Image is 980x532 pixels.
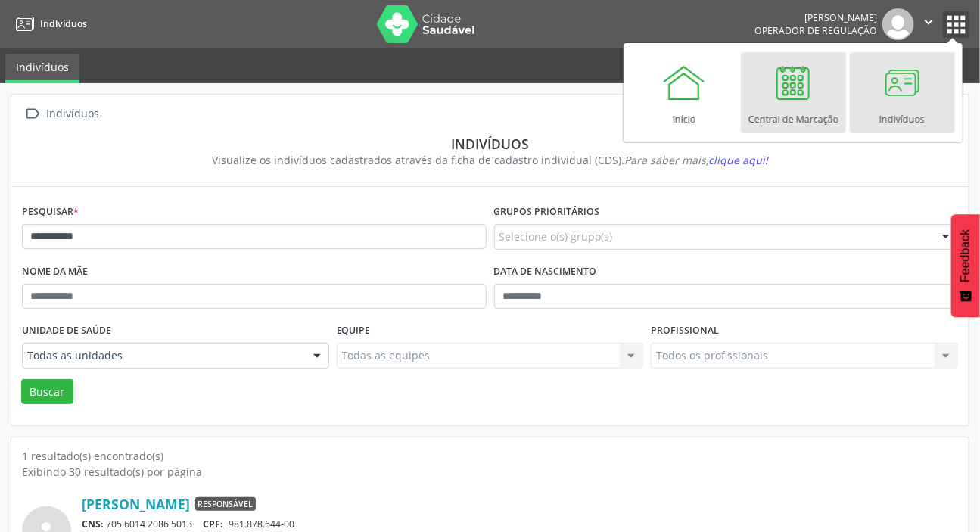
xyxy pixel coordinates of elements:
[632,52,737,133] a: Início
[27,348,298,363] span: Todas as unidades
[44,103,102,125] div: Indivíduos
[920,14,937,30] i: 
[33,135,947,152] div: Indivíduos
[337,319,371,343] label: Equipe
[882,8,914,40] img: img
[914,8,943,40] button: 
[204,518,224,530] span: CPF:
[651,319,719,343] label: Profissional
[40,17,87,30] span: Indivíduos
[82,496,190,512] a: [PERSON_NAME]
[708,153,768,167] span: clique aqui!
[22,260,88,284] label: Nome da mãe
[82,518,104,530] span: CNS:
[22,319,111,343] label: Unidade de saúde
[22,103,44,125] i: 
[624,153,768,167] i: Para saber mais,
[959,229,972,282] span: Feedback
[22,103,102,125] a:  Indivíduos
[754,11,877,24] div: [PERSON_NAME]
[494,260,597,284] label: Data de nascimento
[33,152,947,168] div: Visualize os indivíduos cadastrados através da ficha de cadastro individual (CDS).
[195,497,256,511] span: Responsável
[22,201,79,224] label: Pesquisar
[499,229,613,244] span: Selecione o(s) grupo(s)
[494,201,600,224] label: Grupos prioritários
[951,214,980,317] button: Feedback - Mostrar pesquisa
[5,54,79,83] a: Indivíduos
[741,52,846,133] a: Central de Marcação
[21,379,73,405] button: Buscar
[22,448,958,464] div: 1 resultado(s) encontrado(s)
[22,464,958,480] div: Exibindo 30 resultado(s) por página
[11,11,87,36] a: Indivíduos
[943,11,969,38] button: apps
[229,518,294,530] span: 981.878.644-00
[82,518,958,530] div: 705 6014 2086 5013
[850,52,955,133] a: Indivíduos
[754,24,877,37] span: Operador de regulação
